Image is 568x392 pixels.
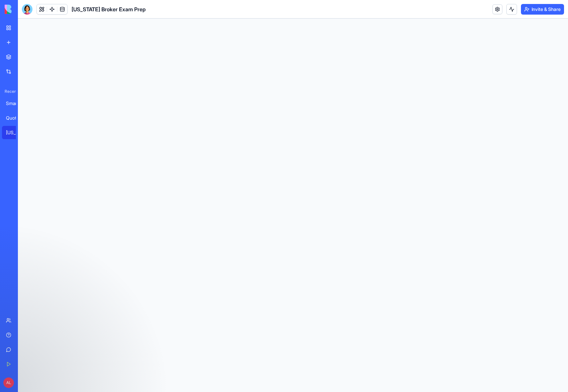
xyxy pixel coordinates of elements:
a: Quote Collector [2,111,28,125]
span: AL [3,377,14,388]
span: [US_STATE] Broker Exam Prep [72,5,146,13]
div: [US_STATE] Broker Exam Prep [6,129,25,136]
a: [US_STATE] Broker Exam Prep [2,126,28,139]
iframe: Intercom notifications message [94,342,227,389]
img: logo [5,5,46,14]
a: Smart Reminders [2,97,28,110]
div: Smart Reminders [6,100,25,107]
span: Recent [2,89,16,94]
div: Quote Collector [6,115,25,121]
button: Invite & Share [521,4,564,15]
